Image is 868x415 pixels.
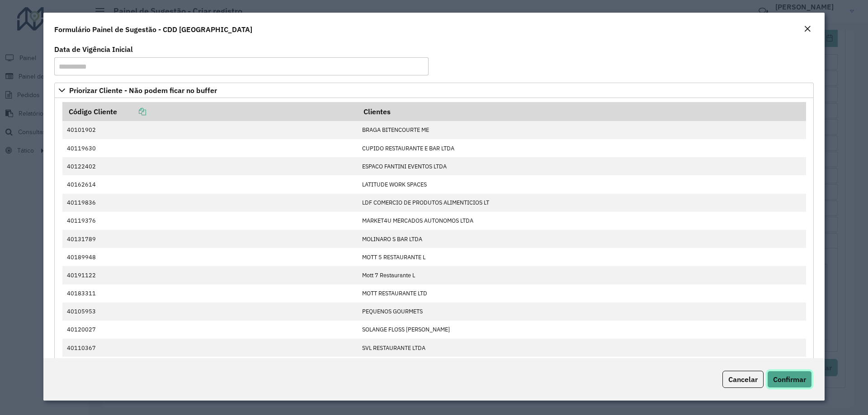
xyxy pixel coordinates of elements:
td: PEQUENOS GOURMETS [358,303,806,321]
td: MOLINARO S BAR LTDA [358,230,806,248]
td: 40162614 [62,175,358,193]
th: Clientes [358,102,806,121]
span: Confirmar [773,375,806,384]
td: TAMASHII COMERCIO DE [358,357,806,375]
td: 40191122 [62,266,358,284]
button: Cancelar [722,371,764,388]
td: SOLANGE FLOSS [PERSON_NAME] [358,321,806,339]
td: MOTT RESTAURANTE LTD [358,284,806,303]
td: 40131789 [62,230,358,248]
td: 40101902 [62,121,358,139]
button: Confirmar [767,371,812,388]
td: 40105953 [62,303,358,321]
td: SVL RESTAURANTE LTDA [358,339,806,357]
span: Cancelar [728,375,758,384]
h4: Formulário Painel de Sugestão - CDD [GEOGRAPHIC_DATA] [54,24,252,35]
td: 40119630 [62,139,358,157]
td: ESPACO FANTINI EVENTOS LTDA [358,157,806,175]
td: 40110367 [62,339,358,357]
td: 40183311 [62,284,358,303]
a: Copiar [117,107,146,116]
td: CUPIDO RESTAURANTE E BAR LTDA [358,139,806,157]
span: Priorizar Cliente - Não podem ficar no buffer [69,87,217,94]
td: MOTT 5 RESTAURANTE L [358,248,806,266]
label: Data de Vigência Inicial [54,44,133,55]
td: 40189948 [62,248,358,266]
td: 40119376 [62,212,358,230]
em: Fechar [804,25,811,33]
td: 40120027 [62,321,358,339]
td: LDF COMERCIO DE PRODUTOS ALIMENTICIOS LT [358,194,806,212]
td: MARKET4U MERCADOS AUTONOMOS LTDA [358,212,806,230]
td: 40119836 [62,194,358,212]
th: Código Cliente [62,102,358,121]
td: 40122402 [62,157,358,175]
button: Close [801,23,814,35]
td: BRAGA BITENCOURTE ME [358,121,806,139]
td: LATITUDE WORK SPACES [358,175,806,193]
td: 40125704 [62,357,358,375]
td: Mott 7 Restaurante L [358,266,806,284]
a: Priorizar Cliente - Não podem ficar no buffer [54,83,814,98]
